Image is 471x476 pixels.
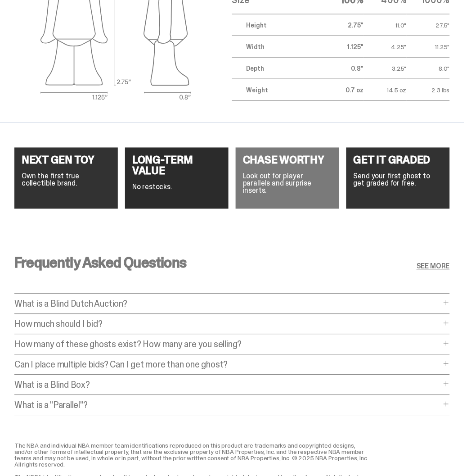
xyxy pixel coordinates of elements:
h4: LONG-TERM VALUE [132,155,221,177]
td: 14.5 oz [363,79,407,101]
h4: CHASE WORTHY [243,155,332,166]
a: SEE MORE [417,263,450,270]
td: 8.0" [407,58,450,79]
h3: Frequently Asked Questions [14,256,186,270]
td: Weight [232,79,320,101]
p: What is a "Parallel"? [14,401,441,410]
td: 27.5" [407,14,450,36]
h4: GET IT GRADED [354,155,443,166]
p: No restocks. [132,184,221,191]
p: How many of these ghosts exist? How many are you selling? [14,340,441,349]
td: 1.125" [320,36,363,58]
td: 11.25" [407,36,450,58]
p: How much should I bid? [14,320,441,329]
p: Own the first true collectible brand. [22,173,111,187]
td: 2.75" [320,14,363,36]
td: 0.7 oz [320,79,363,101]
td: 4.25" [363,36,407,58]
td: 11.0" [363,14,407,36]
p: Look out for player parallels and surprise inserts. [243,173,332,195]
p: What is a Blind Box? [14,381,441,390]
h4: NEXT GEN TOY [22,155,111,166]
td: Width [232,36,320,58]
td: Height [232,14,320,36]
td: 3.25" [363,58,407,79]
p: Send your first ghost to get graded for free. [354,173,443,187]
td: 2.3 lbs [407,79,450,101]
td: 0.8" [320,58,363,79]
td: Depth [232,58,320,79]
p: Can I place multiple bids? Can I get more than one ghost? [14,360,441,369]
p: What is a Blind Dutch Auction? [14,299,441,308]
